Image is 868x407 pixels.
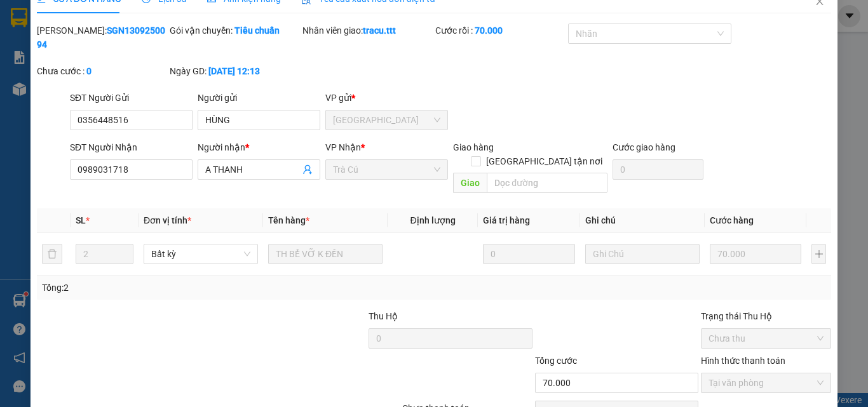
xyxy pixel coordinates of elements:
b: 0 [86,66,92,76]
div: Cước rồi : [435,23,566,37]
span: Tên hàng [268,215,309,225]
button: plus [811,244,826,264]
span: user-add [302,164,313,175]
div: SĐT Người Nhận [70,140,193,154]
span: Tổng cước [535,356,577,366]
button: delete [42,244,62,264]
span: [GEOGRAPHIC_DATA] tận nơi [481,154,607,168]
label: Hình thức thanh toán [701,356,785,366]
div: 0394326577 [121,41,224,59]
th: Ghi chú [580,208,705,233]
span: Định lượng [410,215,455,225]
div: Tổng: 2 [42,281,336,295]
input: Ghi Chú [585,244,700,264]
span: SL [134,88,151,106]
span: Giao [453,173,487,193]
div: Nhân viên giao: [302,23,433,37]
div: KHÔNG TÊN [121,26,224,41]
span: Tại văn phòng [709,373,824,392]
span: CR : [10,68,29,81]
input: VD: Bàn, Ghế [268,244,383,264]
span: Sài Gòn [333,110,440,130]
div: [PERSON_NAME] [11,26,112,41]
div: Trà Cú [11,11,112,26]
span: Trà Cú [333,160,440,179]
span: SL [76,215,86,225]
div: VP gửi [325,91,448,105]
span: Cước hàng [710,215,754,225]
label: Cước giao hàng [613,142,675,152]
div: Người gửi [198,91,320,105]
span: VP Nhận [325,142,361,152]
input: Dọc đường [487,173,607,193]
div: SĐT Người Gửi [70,91,193,105]
b: [DATE] 12:13 [208,66,260,76]
span: Bất kỳ [151,244,250,264]
div: Chưa cước : [37,64,167,78]
b: Tiêu chuẩn [234,25,280,36]
span: Gửi: [11,12,31,25]
div: [PERSON_NAME]: [37,23,167,51]
b: 70.000 [475,25,503,36]
div: Ngày GD: [170,64,300,78]
span: Thu Hộ [369,311,398,321]
span: Giao hàng [453,142,494,152]
div: Trà Cú [121,11,224,26]
div: 30.000 [10,67,114,82]
b: tracu.ttt [363,25,396,36]
span: Nhận: [121,12,152,25]
input: 0 [483,244,574,264]
div: Tên hàng: THÙNG ( : 1 ) [11,90,224,105]
input: 0 [710,244,801,264]
input: Cước giao hàng [613,159,703,180]
span: Giá trị hàng [483,215,530,225]
div: Gói vận chuyển: [170,23,300,37]
span: Chưa thu [709,329,824,348]
span: Đơn vị tính [144,215,191,225]
div: Người nhận [198,140,320,154]
div: Trạng thái Thu Hộ [701,309,831,323]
